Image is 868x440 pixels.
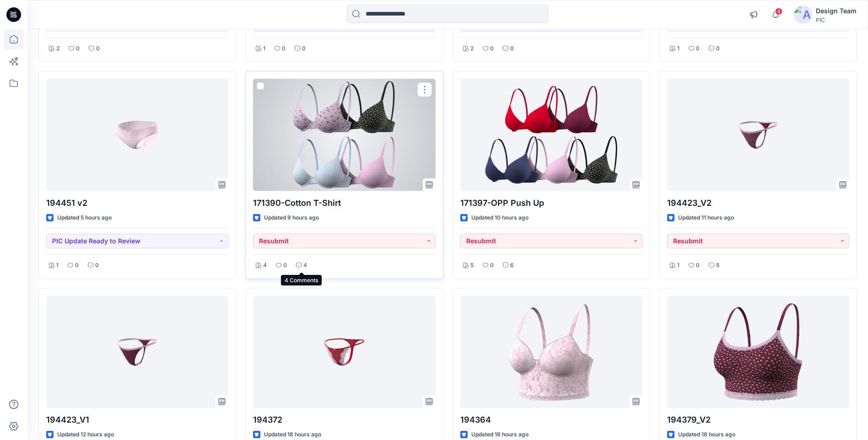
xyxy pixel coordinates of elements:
p: 1 [263,44,265,54]
p: 5 [470,261,474,270]
a: 194423_V1 [46,296,228,408]
p: 0 [75,261,79,270]
p: Updated 5 hours ago [57,213,112,223]
p: 0 [282,44,286,54]
span: 4 [775,8,782,15]
p: 0 [490,261,494,270]
p: 5 [716,261,719,270]
p: 1 [677,44,679,54]
p: Updated 10 hours ago [471,213,528,223]
p: 0 [95,261,99,270]
p: 6 [510,261,514,270]
p: 0 [510,44,514,54]
a: 194372 [253,296,435,408]
p: 4 [263,261,267,270]
p: 194364 [460,413,642,426]
p: 194372 [253,413,435,426]
p: 0 [490,44,494,54]
p: 194423_V1 [46,413,228,426]
p: Updated 18 hours ago [678,430,735,440]
img: avatar [794,5,812,24]
p: 0 [96,44,100,54]
p: 4 [303,261,307,270]
a: 194423_V2 [667,79,849,191]
p: 194451 v2 [46,197,228,209]
p: Updated 12 hours ago [57,430,114,440]
div: Design Team [816,5,857,16]
p: 0 [716,44,720,54]
a: 171397-OPP Push Up [460,79,642,191]
p: Updated 11 hours ago [678,213,734,223]
p: 1 [677,261,679,270]
p: 2 [56,44,59,54]
p: 0 [76,44,80,54]
p: 1 [56,261,59,270]
p: 0 [283,261,287,270]
p: 2 [470,44,474,54]
div: PIC [816,16,857,23]
p: Updated 9 hours ago [264,213,319,223]
p: Updated 18 hours ago [264,430,321,440]
p: 194379_V2 [667,413,849,426]
a: 194451 v2 [46,79,228,191]
p: 171390-Cotton T-Shirt [253,197,435,209]
p: 194423_V2 [667,197,849,209]
p: Updated 18 hours ago [471,430,528,440]
p: 0 [302,44,306,54]
p: 0 [696,261,700,270]
p: 0 [696,44,700,54]
p: 171397-OPP Push Up [460,197,642,209]
a: 194364 [460,296,642,408]
a: 171390-Cotton T-Shirt [253,79,435,191]
a: 194379_V2 [667,296,849,408]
